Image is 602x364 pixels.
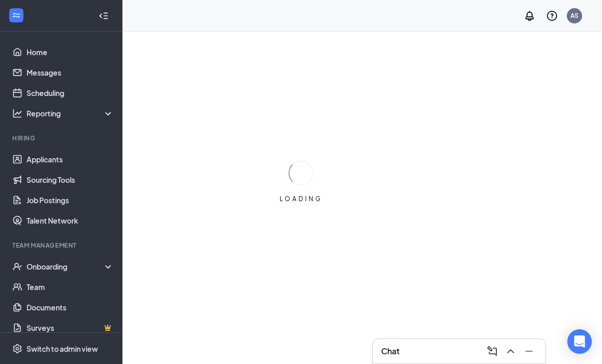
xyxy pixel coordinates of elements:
button: ComposeMessage [484,343,500,359]
svg: QuestionInfo [546,10,558,22]
a: Talent Network [27,210,114,231]
div: Reporting [27,108,114,118]
a: Sourcing Tools [27,169,114,190]
div: Switch to admin view [27,344,98,354]
button: ChevronUp [503,343,519,359]
a: Team [27,277,114,297]
div: Team Management [12,241,112,250]
svg: UserCheck [12,261,22,272]
a: SurveysCrown [27,318,114,338]
a: Messages [27,62,114,83]
svg: ComposeMessage [486,345,498,357]
a: Home [27,42,114,62]
svg: Analysis [12,108,22,118]
a: Applicants [27,149,114,169]
div: Open Intercom Messenger [567,329,592,354]
h3: Chat [381,346,399,357]
a: Scheduling [27,83,114,103]
svg: ChevronUp [505,345,517,357]
div: LOADING [275,195,327,203]
svg: Notifications [523,10,536,22]
svg: Collapse [98,11,109,21]
a: Documents [27,297,114,318]
a: Job Postings [27,190,114,210]
button: Minimize [521,343,537,359]
div: Onboarding [27,261,105,272]
svg: Settings [12,344,22,354]
div: AS [570,11,579,20]
svg: WorkstreamLogo [11,10,21,20]
svg: Minimize [523,345,535,357]
div: Hiring [12,134,112,142]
